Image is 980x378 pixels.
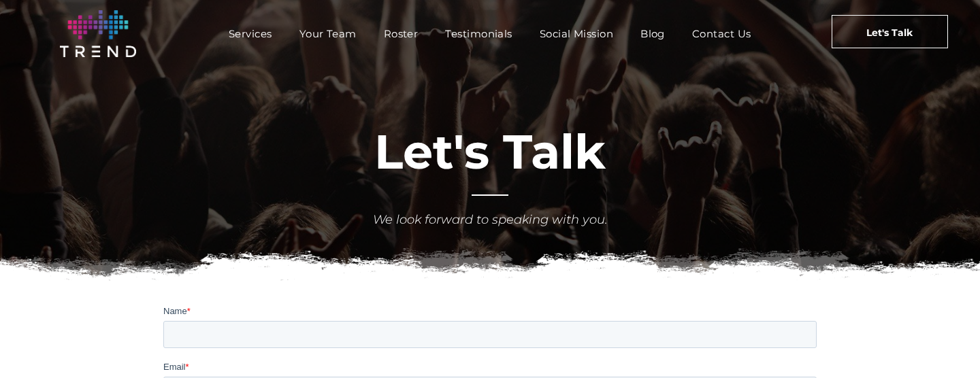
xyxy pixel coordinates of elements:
[526,24,627,44] a: Social Mission
[215,24,286,44] a: Services
[832,15,948,48] a: Let's Talk
[679,24,765,44] a: Contact Us
[431,24,525,44] a: Testimonials
[866,16,913,50] span: Let's Talk
[370,24,432,44] a: Roster
[912,313,980,378] iframe: Chat Widget
[60,10,136,57] img: logo
[374,122,606,181] span: Let's Talk
[627,24,679,44] a: Blog
[289,211,691,229] div: We look forward to speaking with you.
[286,24,370,44] a: Your Team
